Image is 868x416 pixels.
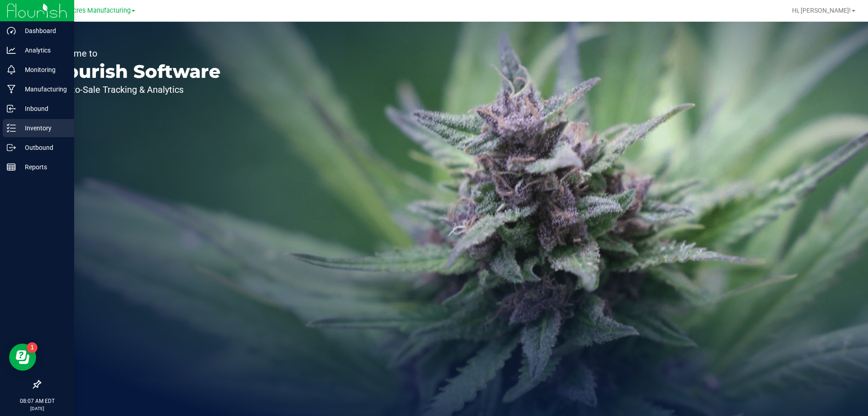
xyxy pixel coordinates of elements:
[16,162,70,172] p: Reports
[49,49,221,58] p: Welcome to
[49,7,131,14] span: Green Acres Manufacturing
[27,342,38,353] iframe: Resource center unread badge
[16,64,70,75] p: Monitoring
[7,85,16,94] inline-svg: Manufacturing
[4,397,70,405] p: 08:07 AM EDT
[792,7,851,14] span: Hi, [PERSON_NAME]!
[16,84,70,95] p: Manufacturing
[49,85,221,94] p: Seed-to-Sale Tracking & Analytics
[7,143,16,152] inline-svg: Outbound
[7,104,16,113] inline-svg: Inbound
[16,103,70,114] p: Inbound
[49,62,221,81] p: Flourish Software
[16,45,70,56] p: Analytics
[7,124,16,133] inline-svg: Inventory
[7,46,16,55] inline-svg: Analytics
[9,344,36,371] iframe: Resource center
[4,405,70,412] p: [DATE]
[7,26,16,35] inline-svg: Dashboard
[16,25,70,36] p: Dashboard
[16,123,70,134] p: Inventory
[7,65,16,74] inline-svg: Monitoring
[7,163,16,172] inline-svg: Reports
[16,142,70,153] p: Outbound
